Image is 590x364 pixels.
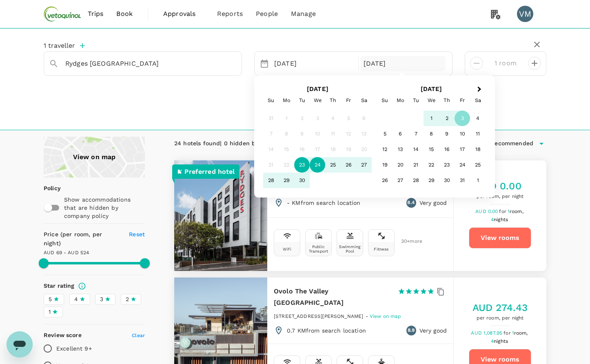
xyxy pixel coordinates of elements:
[44,331,82,340] h6: Review score
[439,93,455,108] div: Thursday
[470,93,486,108] div: Saturday
[424,126,439,142] div: Choose Wednesday, October 8th, 2025
[419,199,447,207] p: Very good
[310,93,325,108] div: Wednesday
[494,217,508,222] span: nights
[356,142,372,157] div: Not available Saturday, September 20th, 2025
[184,167,235,177] p: Preferred hotel
[512,330,529,336] span: 1
[439,142,455,157] div: Choose Thursday, October 16th, 2025
[263,126,279,142] div: Not available Sunday, September 7th, 2025
[408,93,424,108] div: Tuesday
[360,56,446,72] div: [DATE]
[44,42,85,50] button: 1 traveller
[470,111,486,126] div: Choose Saturday, October 4th, 2025
[510,209,523,214] span: room,
[370,313,401,319] span: View on map
[294,142,310,157] div: Not available Tuesday, September 16th, 2025
[356,111,372,126] div: Not available Saturday, September 6th, 2025
[491,217,509,222] span: 4
[74,295,78,304] span: 4
[129,231,145,237] span: Reset
[356,126,372,142] div: Not available Saturday, September 13th, 2025
[408,126,424,142] div: Choose Tuesday, October 7th, 2025
[374,247,388,251] div: Fitness
[508,209,525,214] span: 1
[356,157,372,173] div: Choose Saturday, September 27th, 2025
[475,209,499,214] span: AUD 0.00
[310,126,325,142] div: Not available Wednesday, September 10th, 2025
[341,111,356,126] div: Not available Friday, September 5th, 2025
[455,93,470,108] div: Friday
[49,308,51,316] span: 1
[7,331,33,357] iframe: Button to launch messaging window
[126,295,129,304] span: 2
[64,195,144,220] p: Show accommodations that are hidden by company policy
[283,247,291,251] div: Wifi
[78,282,86,290] svg: Star ratings are awarded to properties to represent the quality of services, facilities, and amen...
[116,9,133,19] span: Book
[263,173,279,188] div: Choose Sunday, September 28th, 2025
[407,199,415,207] span: 8.4
[439,157,455,173] div: Choose Thursday, October 23rd, 2025
[287,199,361,207] p: - KM from search location
[325,93,341,108] div: Thursday
[490,57,521,70] input: Add rooms
[310,157,325,173] div: Choose Wednesday, September 24th, 2025
[100,295,103,304] span: 3
[341,126,356,142] div: Not available Friday, September 12th, 2025
[294,173,310,188] div: Choose Tuesday, September 30th, 2025
[517,6,533,22] div: VM
[470,173,486,188] div: Choose Saturday, November 1st, 2025
[44,137,145,178] a: View on map
[310,111,325,126] div: Not available Wednesday, September 3rd, 2025
[393,157,408,173] div: Choose Monday, October 20th, 2025
[514,330,528,336] span: room,
[44,250,89,255] span: AUD 69 - AUD 524
[408,142,424,157] div: Choose Tuesday, October 14th, 2025
[325,126,341,142] div: Not available Thursday, September 11th, 2025
[263,142,279,157] div: Not available Sunday, September 14th, 2025
[279,142,294,157] div: Not available Monday, September 15th, 2025
[503,330,512,336] span: for
[263,111,279,126] div: Not available Sunday, August 31st, 2025
[307,244,330,253] div: Public Transport
[44,5,81,23] img: Vetoquinol Australia Pty Limited
[469,227,531,249] button: View rooms
[217,9,243,19] span: Reports
[294,157,310,173] div: Not available Tuesday, September 23rd, 2025
[325,111,341,126] div: Not available Thursday, September 4th, 2025
[294,126,310,142] div: Not available Tuesday, September 9th, 2025
[499,209,507,214] span: for
[377,111,486,188] div: Month October, 2025
[455,157,470,173] div: Choose Friday, October 24th, 2025
[377,173,393,188] div: Choose Sunday, October 26th, 2025
[375,85,488,93] h2: [DATE]
[44,230,120,248] h6: Price (per room, per night)
[279,111,294,126] div: Not available Monday, September 1st, 2025
[419,326,447,335] p: Very good
[472,314,528,322] span: per room, per night
[256,9,278,19] span: People
[325,142,341,157] div: Not available Thursday, September 18th, 2025
[236,63,237,64] button: Open
[424,111,439,126] div: Choose Wednesday, October 1st, 2025
[424,157,439,173] div: Choose Wednesday, October 22nd, 2025
[356,93,372,108] div: Saturday
[65,57,214,70] input: Search cities, hotels, work locations
[279,126,294,142] div: Not available Monday, September 8th, 2025
[370,313,401,319] a: View on map
[341,142,356,157] div: Not available Friday, September 19th, 2025
[470,142,486,157] div: Choose Saturday, October 18th, 2025
[377,126,393,142] div: Choose Sunday, October 5th, 2025
[261,85,375,93] h2: [DATE]
[408,157,424,173] div: Choose Tuesday, October 21st, 2025
[408,173,424,188] div: Choose Tuesday, October 28th, 2025
[455,126,470,142] div: Choose Friday, October 10th, 2025
[377,142,393,157] div: Choose Sunday, October 12th, 2025
[494,338,508,344] span: nights
[339,244,361,253] div: Swimming Pool
[271,56,357,72] div: [DATE]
